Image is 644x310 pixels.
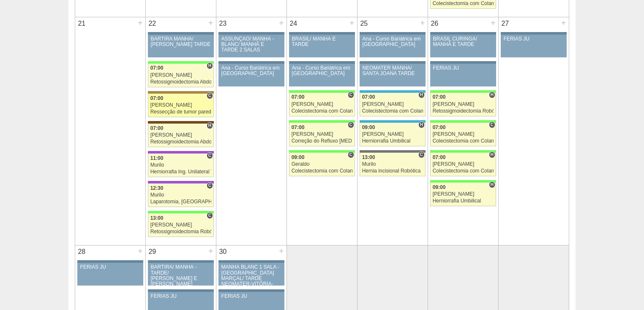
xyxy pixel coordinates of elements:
[433,191,494,197] div: [PERSON_NAME]
[146,245,159,258] div: 29
[348,151,354,158] span: Consultório
[150,73,212,78] div: [PERSON_NAME]
[216,17,229,30] div: 23
[207,182,213,189] span: Consultório
[150,132,212,138] div: [PERSON_NAME]
[77,263,143,286] a: FERIAS JU
[221,294,282,299] div: FERIAS JU
[360,93,426,116] a: H 07:00 [PERSON_NAME] Colecistectomia com Colangiografia VL
[418,121,425,128] span: Hospital
[136,17,144,28] div: +
[501,32,567,35] div: Key: Aviso
[292,36,352,47] div: BRASIL/ MANHÃ E TARDE
[418,92,425,98] span: Hospital
[418,151,425,158] span: Consultório
[207,245,214,256] div: +
[357,17,371,30] div: 25
[148,183,214,207] a: C 12:30 Murilo Laparotomia, [GEOGRAPHIC_DATA], Drenagem, Bridas VL
[362,162,423,167] div: Murilo
[218,289,284,292] div: Key: Aviso
[433,138,494,144] div: Colecistectomia com Colangiografia VL
[146,17,159,30] div: 22
[278,245,285,256] div: +
[499,17,512,30] div: 27
[348,92,354,98] span: Consultório
[292,94,305,100] span: 07:00
[278,17,285,28] div: +
[430,35,496,57] a: BRASIL CURINGA/ MANHÃ E TARDE
[207,152,213,159] span: Consultório
[430,64,496,86] a: FERIAS JU
[348,121,354,128] span: Consultório
[292,65,352,76] div: Ana - Curso Bariátrica em [GEOGRAPHIC_DATA]
[148,151,214,154] div: Key: IFOR
[289,123,355,146] a: C 07:00 [PERSON_NAME] Correção do Refluxo [MEDICAL_DATA] esofágico Robótico
[292,124,305,130] span: 07:00
[289,61,355,64] div: Key: Aviso
[150,79,212,85] div: Retossigmoidectomia Abdominal VL
[430,93,496,116] a: H 07:00 [PERSON_NAME] Retossigmoidectomia Robótica
[360,120,426,123] div: Key: Neomater
[150,192,212,198] div: Murilo
[433,198,494,204] div: Herniorrafia Umbilical
[221,65,282,76] div: Ana - Curso Bariátrica em [GEOGRAPHIC_DATA]
[148,181,214,183] div: Key: IFOR
[362,108,423,114] div: Colecistectomia com Colangiografia VL
[148,94,214,117] a: C 07:00 [PERSON_NAME] Ressecção de tumor parede abdominal pélvica
[433,184,446,190] span: 09:00
[148,289,214,292] div: Key: Aviso
[218,61,284,64] div: Key: Aviso
[207,92,213,99] span: Consultório
[150,109,212,115] div: Ressecção de tumor parede abdominal pélvica
[362,168,423,174] div: Hernia incisional Robótica
[430,123,496,146] a: C 07:00 [PERSON_NAME] Colecistectomia com Colangiografia VL
[433,124,446,130] span: 07:00
[430,180,496,183] div: Key: Brasil
[419,17,426,28] div: +
[151,36,211,47] div: BARTIRA MANHÃ/ [PERSON_NAME] TARDE
[289,64,355,86] a: Ana - Curso Bariátrica em [GEOGRAPHIC_DATA]
[292,102,353,107] div: [PERSON_NAME]
[148,260,214,263] div: Key: Aviso
[150,215,164,221] span: 13:00
[289,93,355,116] a: C 07:00 [PERSON_NAME] Colecistectomia com Colangiografia VL
[218,263,284,286] a: MANHÃ BLANC 1 SALA -[GEOGRAPHIC_DATA] MARÇAL/ TARDE NEOMATER-VITÓRIA-BARTIRA
[150,95,164,101] span: 07:00
[362,138,423,144] div: Herniorrafia Umbilical
[150,102,212,108] div: [PERSON_NAME]
[433,132,494,137] div: [PERSON_NAME]
[150,155,164,161] span: 11:00
[433,154,446,160] span: 07:00
[207,62,213,69] span: Hospital
[148,263,214,286] a: BARTIRA/ MANHÃ - TARDE/ [PERSON_NAME] E [PERSON_NAME]
[77,260,143,263] div: Key: Aviso
[428,17,441,30] div: 26
[218,35,284,57] a: ASSUNÇÃO/ MANHÃ -BLANC/ MANHÃ E TARDE 2 SALAS
[504,36,564,42] div: FERIAS JU
[148,124,214,147] a: H 07:00 [PERSON_NAME] Retossigmoidectomia Abdominal VL
[150,222,212,228] div: [PERSON_NAME]
[360,61,426,64] div: Key: Aviso
[150,169,212,175] div: Herniorrafia Ing. Unilateral VL
[289,153,355,176] a: C 09:00 Geraldo Colecistectomia com Colangiografia VL
[433,168,494,174] div: Colecistectomia com Colangiografia VL
[430,90,496,93] div: Key: Brasil
[221,264,282,292] div: MANHÃ BLANC 1 SALA -[GEOGRAPHIC_DATA] MARÇAL/ TARDE NEOMATER-VITÓRIA-BARTIRA
[136,245,144,256] div: +
[362,124,375,130] span: 09:00
[433,36,494,47] div: BRASIL CURINGA/ MANHÃ E TARDE
[433,102,494,107] div: [PERSON_NAME]
[148,61,214,64] div: Key: Brasil
[148,35,214,57] a: BARTIRA MANHÃ/ [PERSON_NAME] TARDE
[218,260,284,263] div: Key: Aviso
[216,245,229,258] div: 30
[150,229,212,235] div: Retossigmoidectomia Robótica
[292,162,353,167] div: Geraldo
[433,108,494,114] div: Retossigmoidectomia Robótica
[363,65,423,76] div: NEOMATER MANHÃ/ SANTA JOANA TARDE
[289,35,355,57] a: BRASIL/ MANHÃ E TARDE
[292,138,353,144] div: Correção do Refluxo [MEDICAL_DATA] esofágico Robótico
[560,17,567,28] div: +
[218,64,284,86] a: Ana - Curso Bariátrica em [GEOGRAPHIC_DATA]
[150,125,164,131] span: 07:00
